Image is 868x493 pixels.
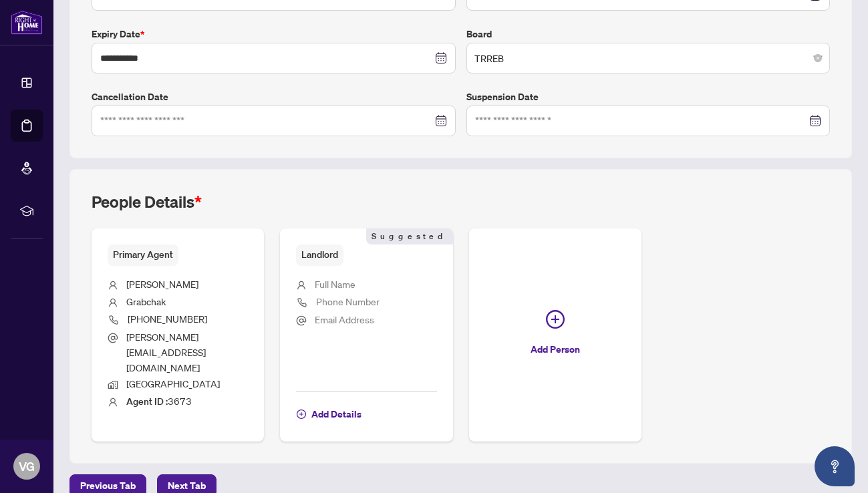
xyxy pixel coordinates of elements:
label: Expiry Date [92,27,456,41]
label: Cancellation Date [92,90,456,104]
span: [GEOGRAPHIC_DATA] [126,377,220,389]
span: VG [19,457,35,476]
button: Open asap [815,446,855,486]
span: Suggested [366,228,453,244]
button: Add Details [296,403,362,426]
span: TRREB [474,45,823,71]
span: Add Details [311,403,361,425]
button: Add Person [469,228,641,442]
span: close-circle [814,54,822,62]
span: Full Name [315,278,355,290]
span: Primary Agent [108,244,178,265]
label: Suspension Date [466,90,831,104]
span: Landlord [296,244,343,265]
img: logo [11,10,43,35]
span: plus-circle [297,409,306,419]
span: [PERSON_NAME] [126,278,198,290]
span: plus-circle [546,310,565,329]
b: Agent ID : [126,395,168,407]
span: [PHONE_NUMBER] [128,313,207,325]
span: 3673 [126,395,192,407]
h2: People Details [92,191,202,212]
span: Grabchak [126,295,166,307]
span: Email Address [315,313,374,325]
span: Add Person [531,339,580,360]
span: Phone Number [316,295,380,307]
label: Board [466,27,831,41]
span: [PERSON_NAME][EMAIL_ADDRESS][DOMAIN_NAME] [126,331,206,374]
